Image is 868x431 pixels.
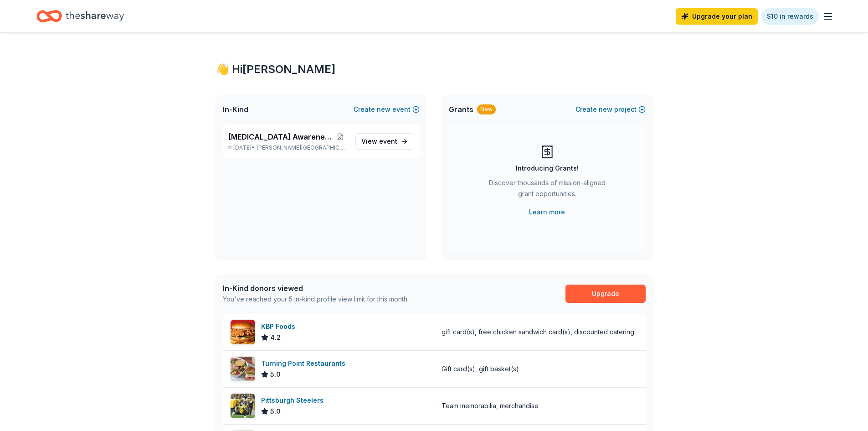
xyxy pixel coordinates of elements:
div: Team memorabilia, merchandise [442,400,539,411]
span: In-Kind [223,104,248,115]
div: Discover thousands of mission-aligned grant opportunities. [485,177,609,203]
span: View [361,136,397,147]
div: In-Kind donors viewed [223,283,409,294]
div: KBP Foods [261,321,299,332]
button: Createnewevent [354,104,420,115]
img: Image for Turning Point Restaurants [231,357,255,381]
a: Learn more [529,207,565,218]
span: new [599,104,612,115]
span: 5.0 [270,369,281,380]
div: You've reached your 5 in-kind profile view limit for this month. [223,294,409,305]
a: View event [355,133,414,150]
button: Createnewproject [575,104,646,115]
a: $10 in rewards [761,8,819,25]
div: New [477,104,496,114]
span: Grants [449,104,473,115]
span: 5.0 [270,406,281,417]
div: gift card(s), free chicken sandwich card(s), discounted catering [442,327,634,338]
a: Home [36,5,124,27]
span: 4.2 [270,332,281,343]
span: [MEDICAL_DATA] Awareness Raffle [228,131,333,142]
span: event [379,137,397,145]
div: Gift card(s), gift basket(s) [442,363,519,374]
div: Turning Point Restaurants [261,358,349,369]
img: Image for Pittsburgh Steelers [231,394,255,418]
a: Upgrade [565,285,646,303]
p: [DATE] • [228,144,348,151]
div: 👋 Hi [PERSON_NAME] [216,62,653,77]
a: Upgrade your plan [676,8,758,25]
div: Introducing Grants! [516,163,579,174]
div: Pittsburgh Steelers [261,395,327,406]
img: Image for KBP Foods [231,320,255,344]
span: [PERSON_NAME][GEOGRAPHIC_DATA], [GEOGRAPHIC_DATA] [257,144,348,151]
span: new [377,104,390,115]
